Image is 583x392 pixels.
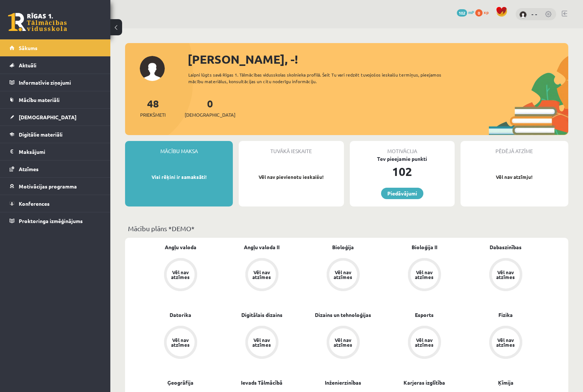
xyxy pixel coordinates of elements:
[19,166,39,172] span: Atzīmes
[302,258,384,293] a: Vēl nav atzīmes
[468,9,474,15] span: mP
[252,270,272,279] div: Vēl nav atzīmes
[140,326,221,360] a: Vēl nav atzīmes
[129,173,229,181] p: Visi rēķini ir samaksāti!
[19,74,101,91] legend: Informatīvie ziņojumi
[140,97,166,119] a: 48Priekšmeti
[170,311,191,319] a: Datorika
[185,111,235,119] span: [DEMOGRAPHIC_DATA]
[10,143,101,160] a: Maksājumi
[221,258,302,293] a: Vēl nav atzīmes
[10,91,101,108] a: Mācību materiāli
[10,57,101,74] a: Aktuāli
[475,9,483,17] span: 0
[239,141,344,155] div: Tuvākā ieskaite
[325,379,361,386] a: Inženierzinības
[333,270,353,279] div: Vēl nav atzīmes
[350,141,455,155] div: Motivācija
[10,126,101,143] a: Digitālie materiāli
[350,155,455,163] div: Tev pieejamie punkti
[412,243,437,251] a: Bioloģija II
[381,188,423,199] a: Piedāvājumi
[490,243,522,251] a: Dabaszinības
[302,326,384,360] a: Vēl nav atzīmes
[414,338,435,347] div: Vēl nav atzīmes
[415,311,434,319] a: Esports
[19,62,36,68] span: Aktuāli
[10,74,101,91] a: Informatīvie ziņojumi
[10,178,101,195] a: Motivācijas programma
[384,258,465,293] a: Vēl nav atzīmes
[188,71,454,85] div: Laipni lūgts savā Rīgas 1. Tālmācības vidusskolas skolnieka profilā. Šeit Tu vari redzēt tuvojošo...
[464,173,565,181] p: Vēl nav atzīmju!
[165,243,196,251] a: Angļu valoda
[10,109,101,126] a: [DEMOGRAPHIC_DATA]
[350,163,455,180] div: 102
[495,338,516,347] div: Vēl nav atzīmes
[19,143,101,160] legend: Maksājumi
[128,223,565,233] p: Mācību plāns *DEMO*
[475,9,492,15] a: 0 xp
[332,243,354,251] a: Bioloģija
[10,39,101,56] a: Sākums
[384,326,465,360] a: Vēl nav atzīmes
[8,13,67,31] a: Rīgas 1. Tālmācības vidusskola
[140,111,166,119] span: Priekšmeti
[457,9,474,15] a: 102 mP
[170,270,191,279] div: Vēl nav atzīmes
[498,311,513,319] a: Fizika
[10,160,101,177] a: Atzīmes
[532,10,537,18] a: - -
[414,270,435,279] div: Vēl nav atzīmes
[519,11,527,18] img: - -
[125,141,233,155] div: Mācību maksa
[221,326,302,360] a: Vēl nav atzīmes
[19,131,63,138] span: Digitālie materiāli
[495,270,516,279] div: Vēl nav atzīmes
[404,379,445,386] a: Karjeras izglītība
[170,338,191,347] div: Vēl nav atzīmes
[10,212,101,229] a: Proktoringa izmēģinājums
[498,379,513,386] a: Ķīmija
[10,195,101,212] a: Konferences
[465,326,546,360] a: Vēl nav atzīmes
[315,311,371,319] a: Dizains un tehnoloģijas
[244,243,280,251] a: Angļu valoda II
[19,200,50,207] span: Konferences
[19,45,38,51] span: Sākums
[167,379,193,386] a: Ģeogrāfija
[140,258,221,293] a: Vēl nav atzīmes
[19,218,83,224] span: Proktoringa izmēģinājums
[19,114,77,120] span: [DEMOGRAPHIC_DATA]
[461,141,568,155] div: Pēdējā atzīme
[252,338,272,347] div: Vēl nav atzīmes
[242,173,340,181] p: Vēl nav pievienotu ieskaišu!
[457,9,467,17] span: 102
[19,183,77,190] span: Motivācijas programma
[484,9,488,15] span: xp
[241,379,282,386] a: Ievads Tālmācībā
[333,338,353,347] div: Vēl nav atzīmes
[188,50,568,68] div: [PERSON_NAME], -!
[185,97,235,119] a: 0[DEMOGRAPHIC_DATA]
[465,258,546,293] a: Vēl nav atzīmes
[241,311,282,319] a: Digitālais dizains
[19,96,60,103] span: Mācību materiāli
